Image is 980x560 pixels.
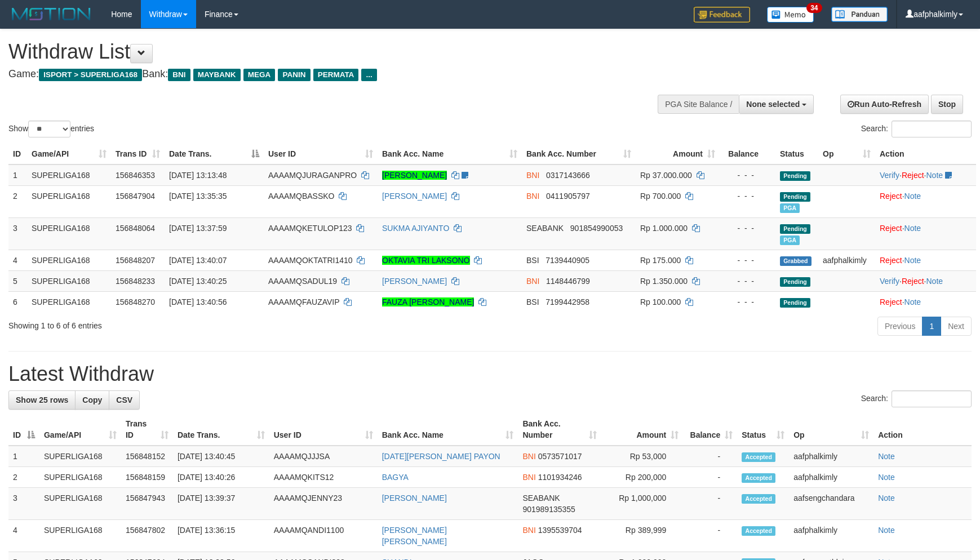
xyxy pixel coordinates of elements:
[904,192,921,201] a: Note
[193,69,241,81] span: MAYBANK
[169,297,227,306] span: [DATE] 13:40:56
[742,452,775,462] span: Accepted
[121,446,173,467] td: 156848152
[546,171,590,180] span: Copy 0317143666 to clipboard
[269,520,378,552] td: AAAAMQANDI1100
[8,520,39,552] td: 4
[8,41,642,63] h1: Withdraw List
[8,270,27,291] td: 5
[382,277,447,286] a: [PERSON_NAME]
[880,297,902,306] a: Reject
[39,446,121,467] td: SUPERLIGA168
[39,69,142,81] span: ISPORT > SUPERLIGA168
[878,473,895,482] a: Note
[8,121,94,137] label: Show entries
[742,494,775,504] span: Accepted
[724,275,771,287] div: - - -
[28,121,70,137] select: Showentries
[789,520,873,552] td: aafphalkimly
[173,446,269,467] td: [DATE] 13:40:45
[640,171,692,180] span: Rp 37.000.000
[931,95,963,114] a: Stop
[789,467,873,488] td: aafphalkimly
[269,414,378,446] th: User ID: activate to sort column ascending
[522,505,575,514] span: Copy 901989135355 to clipboard
[27,291,111,312] td: SUPERLIGA168
[601,467,683,488] td: Rp 200,000
[522,494,560,503] span: SEABANK
[169,192,227,201] span: [DATE] 13:35:35
[780,235,800,245] span: Marked by aafsengchandara
[27,165,111,186] td: SUPERLIGA168
[39,414,121,446] th: Game/API: activate to sort column ascending
[27,270,111,291] td: SUPERLIGA168
[382,526,447,546] a: [PERSON_NAME] [PERSON_NAME]
[116,256,155,265] span: 156848207
[361,69,376,81] span: ...
[168,69,190,81] span: BNI
[39,520,121,552] td: SUPERLIGA168
[806,3,822,13] span: 34
[382,224,449,233] a: SUKMA AJIYANTO
[831,7,888,22] img: panduan.png
[880,192,902,201] a: Reject
[264,144,378,165] th: User ID: activate to sort column ascending
[121,467,173,488] td: 156848159
[27,217,111,250] td: SUPERLIGA168
[875,291,976,312] td: ·
[683,488,737,520] td: -
[278,69,310,81] span: PANIN
[382,297,474,306] a: FAUZA [PERSON_NAME]
[8,363,972,385] h1: Latest Withdraw
[268,256,353,265] span: AAAAMQOKTATRI1410
[268,277,337,286] span: AAAAMQSADUL19
[683,520,737,552] td: -
[269,488,378,520] td: AAAAMQJENNY23
[640,224,688,233] span: Rp 1.000.000
[382,256,470,265] a: OKTAVIA TRI LAKSONO
[789,446,873,467] td: aafphalkimly
[538,452,582,461] span: Copy 0573571017 to clipboard
[111,144,165,165] th: Trans ID: activate to sort column ascending
[526,297,539,306] span: BSI
[116,224,155,233] span: 156848064
[922,317,941,336] a: 1
[640,192,681,201] span: Rp 700.000
[546,297,589,306] span: Copy 7199442958 to clipboard
[546,256,589,265] span: Copy 7139440905 to clipboard
[8,488,39,520] td: 3
[640,256,681,265] span: Rp 175.000
[840,95,929,114] a: Run Auto-Refresh
[780,203,800,213] span: Marked by aafchhiseyha
[720,144,775,165] th: Balance
[818,250,875,270] td: aafphalkimly
[121,520,173,552] td: 156847802
[789,414,873,446] th: Op: activate to sort column ascending
[878,494,895,503] a: Note
[82,395,102,405] span: Copy
[268,224,352,233] span: AAAAMQKETULOP123
[780,171,810,181] span: Pending
[116,277,155,286] span: 156848233
[546,277,590,286] span: Copy 1148446799 to clipboard
[8,6,94,23] img: MOTION_logo.png
[601,520,683,552] td: Rp 389,999
[902,171,924,180] a: Reject
[873,414,972,446] th: Action
[926,171,943,180] a: Note
[902,277,924,286] a: Reject
[109,390,140,410] a: CSV
[877,317,923,336] a: Previous
[116,395,132,405] span: CSV
[775,144,818,165] th: Status
[875,250,976,270] td: ·
[601,414,683,446] th: Amount: activate to sort column ascending
[818,144,875,165] th: Op: activate to sort column ascending
[737,414,789,446] th: Status: activate to sort column ascending
[892,121,972,137] input: Search:
[724,223,771,234] div: - - -
[875,144,976,165] th: Action
[8,414,39,446] th: ID: activate to sort column descending
[742,526,775,536] span: Accepted
[658,95,739,114] div: PGA Site Balance /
